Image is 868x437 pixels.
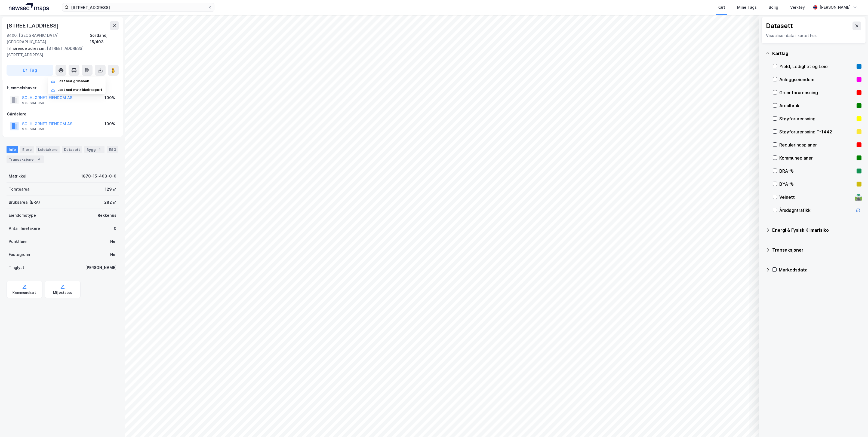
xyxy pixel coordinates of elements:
div: Transaksjoner [772,247,861,253]
div: Transaksjoner [7,155,44,163]
div: 978 604 358 [22,127,44,131]
div: 129 ㎡ [105,186,116,192]
div: Mine Tags [737,4,757,11]
div: Eiendomstype [9,212,36,219]
div: Anleggseiendom [779,76,854,83]
div: Tomteareal [9,186,30,192]
img: logo.a4113a55bc3d86da70a041830d287a7e.svg [9,3,49,11]
div: Info [7,146,18,153]
div: 🛣️ [855,194,862,201]
div: Bolig [769,4,778,11]
div: Tinglyst [9,264,24,271]
div: [PERSON_NAME] [85,264,116,271]
div: Last ned grunnbok [57,79,89,83]
div: 100% [104,121,115,127]
div: Markedsdata [779,267,861,273]
div: Last ned matrikkelrapport [57,88,102,92]
div: Støyforurensning [779,115,854,122]
div: Reguleringsplaner [779,142,854,148]
div: Matrikkel [9,173,26,179]
div: 1870-15-403-0-0 [81,173,116,179]
div: Arealbruk [779,102,854,109]
div: 282 ㎡ [104,199,116,206]
div: 4 [36,157,42,162]
div: Datasett [62,146,82,153]
div: Visualiser data i kartet her. [766,32,861,39]
div: Kommuneplaner [779,155,854,161]
div: Bruksareal (BRA) [9,199,40,206]
div: Årsdøgntrafikk [779,207,853,213]
div: 1 [97,147,102,152]
div: Kart [718,4,725,11]
div: Kommunekart [13,291,36,295]
div: ESG [107,146,118,153]
div: Nei [110,238,116,245]
div: 978 604 358 [22,101,44,105]
div: [PERSON_NAME] [820,4,851,11]
div: Grunnforurensning [779,89,854,96]
div: Energi & Fysisk Klimarisiko [772,227,861,233]
div: Yield, Ledighet og Leie [779,63,854,70]
div: Gårdeiere [7,111,118,117]
div: Hjemmelshaver [7,85,118,91]
div: BYA–% [779,181,854,187]
div: Sortland, 15/403 [90,32,119,45]
div: 100% [104,94,115,101]
div: Festegrunn [9,251,30,258]
div: Støyforurensning T-1442 [779,129,854,135]
div: Punktleie [9,238,27,245]
div: Kartlag [772,50,861,57]
div: Bygg [84,146,104,153]
span: Tilhørende adresser: [7,46,47,51]
div: 8400, [GEOGRAPHIC_DATA], [GEOGRAPHIC_DATA] [7,32,90,45]
div: Eiere [20,146,34,153]
div: Nei [110,251,116,258]
iframe: Chat Widget [841,411,868,437]
div: Veinett [779,194,853,200]
div: [STREET_ADDRESS], [STREET_ADDRESS] [7,45,114,58]
div: [STREET_ADDRESS] [7,21,60,30]
div: Antall leietakere [9,225,40,232]
div: Miljøstatus [53,291,72,295]
div: Rekkehus [98,212,116,219]
div: 0 [114,225,116,232]
div: Verktøy [790,4,805,11]
input: Søk på adresse, matrikkel, gårdeiere, leietakere eller personer [69,3,208,11]
div: BRA–% [779,168,854,174]
div: Datasett [766,22,793,30]
div: Leietakere [36,146,60,153]
button: Tag [7,65,53,76]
